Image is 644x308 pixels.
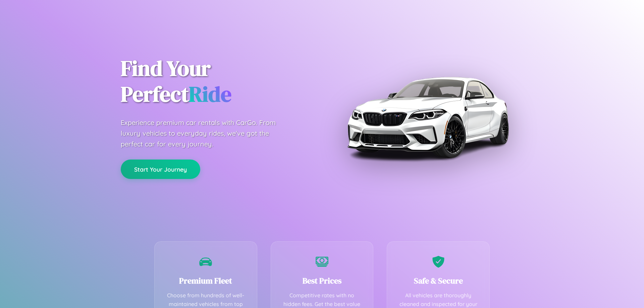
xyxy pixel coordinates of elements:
[121,117,288,149] p: Experience premium car rentals with CarGo. From luxury vehicles to everyday rides, we've got the ...
[121,160,200,179] button: Start Your Journey
[189,79,231,109] span: Ride
[397,275,479,286] h3: Safe & Secure
[121,56,312,107] h1: Find Your Perfect
[281,275,363,286] h3: Best Prices
[165,275,247,286] h3: Premium Fleet
[344,34,512,201] img: Premium BMW car rental vehicle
